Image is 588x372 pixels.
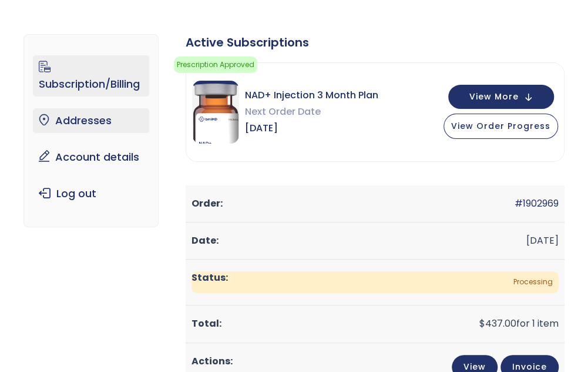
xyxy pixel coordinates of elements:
[33,108,149,133] a: Addresses
[33,55,149,97] a: Subscription/Billing
[515,197,559,210] a: #1902969
[469,93,519,101] span: View More
[451,120,550,132] span: View Order Progress
[245,120,378,137] span: [DATE]
[186,34,565,51] div: Active Subscriptions
[191,271,559,293] span: Processing
[23,34,159,227] nav: Account pages
[186,305,565,343] td: for 1 item
[443,114,558,139] button: View Order Progress
[192,81,239,144] img: NAD Injection
[33,145,149,170] a: Account details
[245,87,378,104] span: NAD+ Injection 3 Month Plan
[33,181,149,206] a: Log out
[479,317,516,330] span: 437.00
[526,234,559,247] time: [DATE]
[174,57,257,73] span: Prescription Approved
[479,317,485,330] span: $
[245,104,378,120] span: Next Order Date
[448,85,554,109] button: View More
